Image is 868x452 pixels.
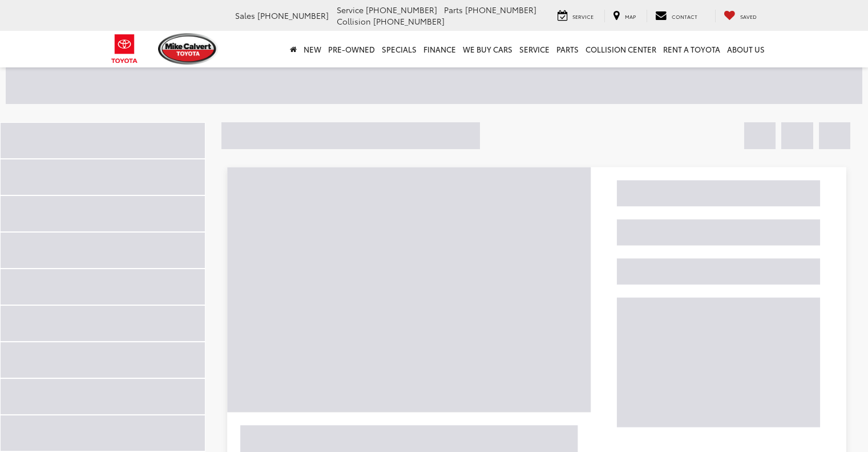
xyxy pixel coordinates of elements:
a: New [300,31,325,67]
span: [PHONE_NUMBER] [257,10,329,21]
img: Toyota [103,30,146,67]
span: Saved [740,13,757,20]
a: Service [516,31,553,67]
a: Collision Center [582,31,660,67]
span: [PHONE_NUMBER] [465,4,536,15]
a: Map [604,10,644,22]
span: Sales [235,10,255,21]
a: My Saved Vehicles [715,10,765,22]
span: Contact [672,13,697,20]
span: Parts [444,4,463,15]
span: Service [337,4,364,15]
a: Parts [553,31,582,67]
span: [PHONE_NUMBER] [373,15,445,27]
span: Collision [337,15,371,27]
a: WE BUY CARS [459,31,516,67]
a: Specials [378,31,420,67]
img: Mike Calvert Toyota [158,33,219,65]
a: Pre-Owned [325,31,378,67]
span: Map [625,13,636,20]
a: Contact [647,10,706,22]
a: Finance [420,31,459,67]
a: About Us [724,31,768,67]
a: Rent a Toyota [660,31,724,67]
a: Service [549,10,602,22]
span: [PHONE_NUMBER] [366,4,437,15]
a: Home [286,31,300,67]
span: Service [572,13,594,20]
